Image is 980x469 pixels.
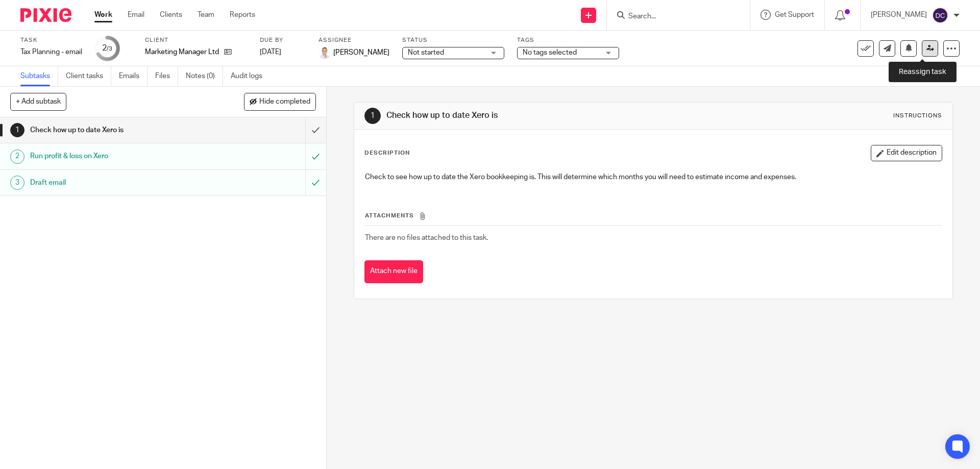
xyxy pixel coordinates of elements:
[364,149,410,157] p: Description
[260,36,306,44] label: Due by
[365,234,488,241] span: There are no files attached to this task.
[627,12,719,21] input: Search
[386,110,675,121] h1: Check how up to date Xero is
[30,122,207,138] h1: Check how up to date Xero is
[145,47,219,57] p: Marketing Manager Ltd
[523,49,577,56] span: No tags selected
[10,93,66,110] button: + Add subtask
[259,98,310,106] span: Hide completed
[871,10,927,20] p: [PERSON_NAME]
[230,10,255,20] a: Reports
[128,10,144,20] a: Email
[155,66,178,86] a: Files
[145,36,247,44] label: Client
[198,10,214,20] a: Team
[30,149,207,164] h1: Run profit & loss on Xero
[20,36,82,44] label: Task
[364,260,423,283] button: Attach new file
[231,66,270,86] a: Audit logs
[402,36,504,44] label: Status
[20,8,71,22] img: Pixie
[10,150,24,164] div: 2
[94,10,112,20] a: Work
[10,123,24,137] div: 1
[107,46,112,52] small: /3
[333,47,389,58] span: [PERSON_NAME]
[20,66,58,86] a: Subtasks
[871,145,942,161] button: Edit description
[260,48,281,56] span: [DATE]
[932,7,948,23] img: svg%3E
[517,36,619,44] label: Tags
[10,176,24,190] div: 3
[244,93,316,110] button: Hide completed
[20,47,82,57] div: Tax Planning - email
[30,175,207,190] h1: Draft email
[102,42,112,54] div: 2
[893,112,942,120] div: Instructions
[318,47,331,59] img: accounting-firm-kent-will-wood-e1602855177279.jpg
[365,213,414,218] span: Attachments
[365,172,941,182] p: Check to see how up to date the Xero bookkeeping is. This will determine which months you will ne...
[364,108,381,124] div: 1
[66,66,111,86] a: Client tasks
[160,10,182,20] a: Clients
[186,66,223,86] a: Notes (0)
[318,36,389,44] label: Assignee
[775,11,814,18] span: Get Support
[408,49,444,56] span: Not started
[119,66,148,86] a: Emails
